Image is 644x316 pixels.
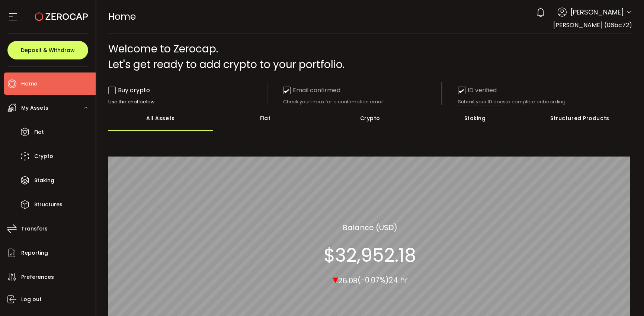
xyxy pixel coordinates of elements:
span: Submit your ID docs [458,99,506,105]
div: to complete onboarding. [458,99,617,105]
span: Reporting [21,248,48,258]
span: Home [21,78,37,89]
div: ID verified [458,86,497,95]
span: [PERSON_NAME] [570,7,624,17]
div: Fiat [213,105,318,131]
span: Staking [34,175,54,186]
span: Preferences [21,272,54,283]
span: Structures [34,199,63,210]
span: Log out [21,294,42,305]
span: Fiat [34,127,44,138]
span: 26.08 [338,275,358,286]
div: Crypto [318,105,423,131]
span: My Assets [21,103,48,113]
section: Balance (USD) [343,222,397,233]
div: Email confirmed [283,86,340,95]
span: Home [108,10,136,23]
iframe: Chat Widget [477,17,644,316]
button: Deposit & Withdraw [7,41,88,59]
div: Check your inbox for a confirmation email. [283,99,442,105]
div: All Assets [108,105,213,131]
div: Buy crypto [108,86,150,95]
div: Use the chat below [108,99,267,105]
span: Transfers [21,223,48,234]
div: Staking [423,105,528,131]
span: Crypto [34,151,53,162]
section: $32,952.18 [324,244,416,266]
span: 24 hr [389,275,408,285]
div: Welcome to Zerocap. Let's get ready to add crypto to your portfolio. [108,41,632,72]
span: ▾ [333,271,338,287]
span: Deposit & Withdraw [21,48,75,53]
span: (-0.07%) [358,275,389,285]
